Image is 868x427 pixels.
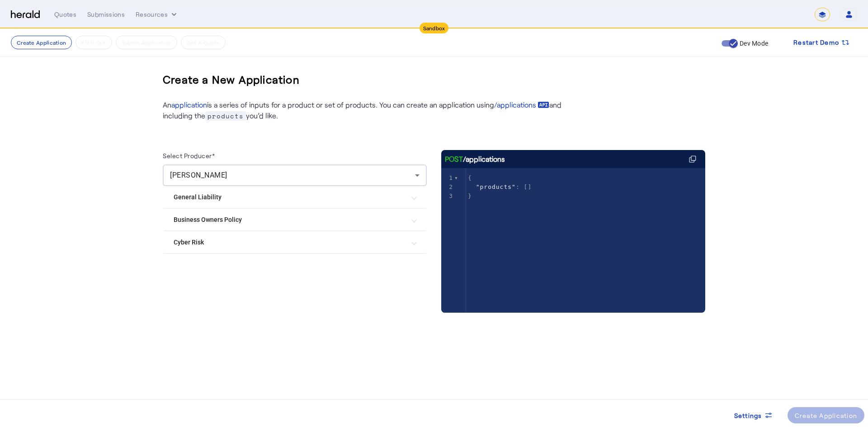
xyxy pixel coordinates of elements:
div: Submissions [87,10,125,19]
mat-panel-title: Business Owners Policy [174,215,405,225]
button: Settings [727,407,780,423]
span: products [205,111,246,121]
span: : [] [468,183,532,190]
div: 2 [441,183,454,192]
button: Submit Application [116,36,177,49]
mat-panel-title: General Liability [174,192,405,202]
button: Create Application [11,36,72,49]
span: Restart Demo [793,37,839,48]
span: [PERSON_NAME] [170,171,227,179]
div: /applications [445,154,505,164]
span: POST [445,154,463,164]
img: Herald Logo [11,10,40,19]
label: Select Producer* [163,152,215,160]
button: Fill it Out [75,36,112,49]
p: An is a series of inputs for a product or set of products. You can create an application using an... [163,99,570,121]
span: "products" [476,183,516,190]
div: 3 [441,192,454,201]
button: Restart Demo [786,34,857,51]
label: Dev Mode [738,39,768,48]
span: { [468,174,472,181]
herald-code-block: /applications [441,150,705,295]
span: Settings [734,411,762,420]
a: application [171,100,207,109]
button: Get A Quote [181,36,226,49]
a: /applications [494,99,549,110]
div: Sandbox [420,23,449,33]
span: } [468,192,472,199]
mat-expansion-panel-header: Business Owners Policy [163,209,427,230]
button: Resources dropdown menu [136,10,179,19]
h3: Create a New Application [163,65,300,94]
mat-expansion-panel-header: Cyber Risk [163,231,427,253]
mat-panel-title: Cyber Risk [174,238,405,247]
div: Quotes [54,10,76,19]
mat-expansion-panel-header: General Liability [163,186,427,208]
div: 1 [441,174,454,183]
